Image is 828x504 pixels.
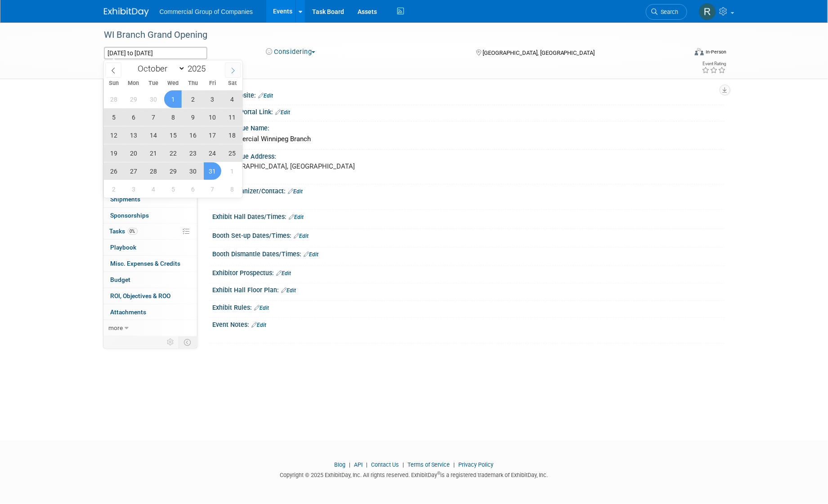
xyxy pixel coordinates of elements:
img: Rod Leland [699,3,716,20]
span: November 3, 2025 [125,180,142,198]
div: Exhibitor Portal Link: [213,105,725,117]
span: October 20, 2025 [125,144,142,162]
span: October 25, 2025 [224,144,241,162]
img: Format-Inperson.png [695,48,704,55]
a: Edit [276,109,291,116]
div: Event Rating [702,62,726,66]
span: October 19, 2025 [105,144,122,162]
span: 0% [128,228,138,235]
span: October 28, 2025 [144,162,162,180]
span: October 14, 2025 [144,126,162,144]
div: Commercial Winnipeg Branch [219,132,718,146]
a: ROI, Objectives & ROO [103,288,197,304]
span: November 7, 2025 [204,180,221,198]
a: Edit [259,93,273,99]
div: Event Venue Name: [213,121,725,133]
div: Event Website: [213,89,725,100]
span: | [452,461,457,468]
span: October 9, 2025 [184,108,201,126]
div: Booth Set-up Dates/Times: [213,229,725,241]
span: Sat [223,80,242,86]
span: October 5, 2025 [105,108,122,126]
span: October 15, 2025 [164,126,182,144]
a: Playbook [103,240,197,255]
div: Event Organizer/Contact: [213,184,725,196]
span: October 24, 2025 [204,144,221,162]
div: Booth Dismantle Dates/Times: [213,247,725,259]
a: more [103,320,197,336]
a: API [354,461,363,468]
span: October 7, 2025 [144,108,162,126]
span: Budget [111,276,131,283]
span: November 2, 2025 [105,180,122,198]
input: Year [185,63,212,74]
div: Event Notes: [213,318,725,330]
span: October 17, 2025 [204,126,221,144]
span: November 4, 2025 [144,180,162,198]
span: | [364,461,370,468]
a: Edit [252,322,267,328]
a: Edit [277,270,291,277]
div: Exhibitor Prospectus: [213,266,725,278]
span: Search [658,9,679,15]
span: October 23, 2025 [184,144,201,162]
span: October 6, 2025 [125,108,142,126]
a: Sponsorships [103,208,197,223]
div: Exhibit Hall Dates/Times: [213,210,725,222]
a: Giveaways [103,175,197,191]
span: Commercial Group of Companies [160,8,253,15]
a: Edit [288,188,303,195]
span: September 30, 2025 [144,90,162,108]
a: Edit [255,305,269,311]
span: October 4, 2025 [224,90,241,108]
span: Fri [203,80,223,86]
div: Event Format [634,47,727,60]
a: Shipments [103,192,197,207]
span: October 1, 2025 [164,90,182,108]
span: Thu [183,80,203,86]
a: Edit [304,251,319,258]
a: Staff1 [103,111,197,127]
img: ExhibitDay [104,8,149,17]
span: Misc. Expenses & Credits [111,260,181,267]
span: October 3, 2025 [204,90,221,108]
span: November 1, 2025 [224,162,241,180]
a: Terms of Service [408,461,450,468]
select: Month [134,63,185,74]
a: Misc. Expenses & Credits [103,256,197,272]
span: October 8, 2025 [164,108,182,126]
a: Edit [289,214,304,220]
a: Attachments [103,304,197,320]
a: Budget [103,272,197,288]
pre: [GEOGRAPHIC_DATA], [GEOGRAPHIC_DATA] [223,162,416,170]
span: September 28, 2025 [105,90,122,108]
a: Edit [294,233,309,239]
span: ROI, Objectives & ROO [111,292,171,299]
span: Playbook [111,244,137,251]
span: November 5, 2025 [164,180,182,198]
div: In-Person [705,49,726,55]
span: | [401,461,407,468]
span: October 29, 2025 [164,162,182,180]
span: Attachments [111,308,147,316]
div: Event Venue Address: [213,150,725,161]
span: [GEOGRAPHIC_DATA], [GEOGRAPHIC_DATA] [483,49,595,56]
span: Mon [124,80,143,86]
span: October 30, 2025 [184,162,201,180]
span: October 12, 2025 [105,126,122,144]
span: Sun [104,80,124,86]
td: Toggle Event Tabs [179,336,197,348]
span: November 8, 2025 [224,180,241,198]
a: Blog [335,461,346,468]
span: September 29, 2025 [125,90,142,108]
a: Tasks0% [103,223,197,239]
span: Tue [143,80,163,86]
span: October 11, 2025 [224,108,241,126]
a: Search [646,4,687,20]
span: October 13, 2025 [125,126,142,144]
a: Privacy Policy [459,461,494,468]
span: Shipments [111,196,141,203]
a: Travel Reservations [103,127,197,143]
span: October 27, 2025 [125,162,142,180]
a: Edit [282,287,296,294]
